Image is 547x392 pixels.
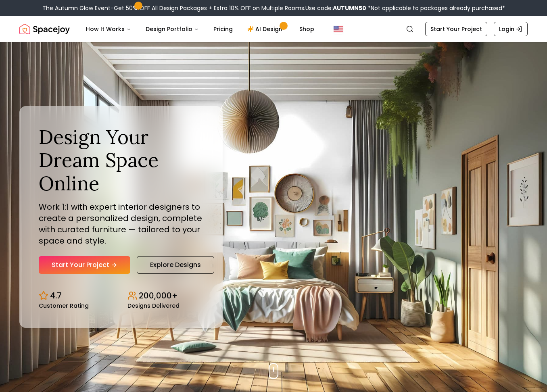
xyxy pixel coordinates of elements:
a: Pricing [207,21,239,37]
a: AI Design [241,21,291,37]
img: Spacejoy Logo [19,21,70,37]
p: 4.7 [50,290,62,301]
span: Use code: [305,4,366,12]
a: Explore Designs [137,256,214,274]
nav: Global [19,16,528,42]
p: 200,000+ [139,290,177,301]
a: Login [494,22,528,36]
img: United States [334,24,343,34]
p: Work 1:1 with expert interior designers to create a personalized design, complete with curated fu... [39,201,203,246]
a: Shop [293,21,321,37]
div: Design stats [39,284,203,309]
span: *Not applicable to packages already purchased* [366,4,505,12]
nav: Main [79,21,321,37]
small: Designs Delivered [127,303,180,309]
h1: Design Your Dream Space Online [39,125,203,195]
a: Start Your Project [39,256,130,274]
button: How It Works [79,21,138,37]
small: Customer Rating [39,303,89,309]
button: Design Portfolio [139,21,205,37]
a: Spacejoy [19,21,70,37]
a: Start Your Project [425,22,487,36]
div: The Autumn Glow Event-Get 50% OFF All Design Packages + Extra 10% OFF on Multiple Rooms. [42,4,505,12]
b: AUTUMN50 [333,4,366,12]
